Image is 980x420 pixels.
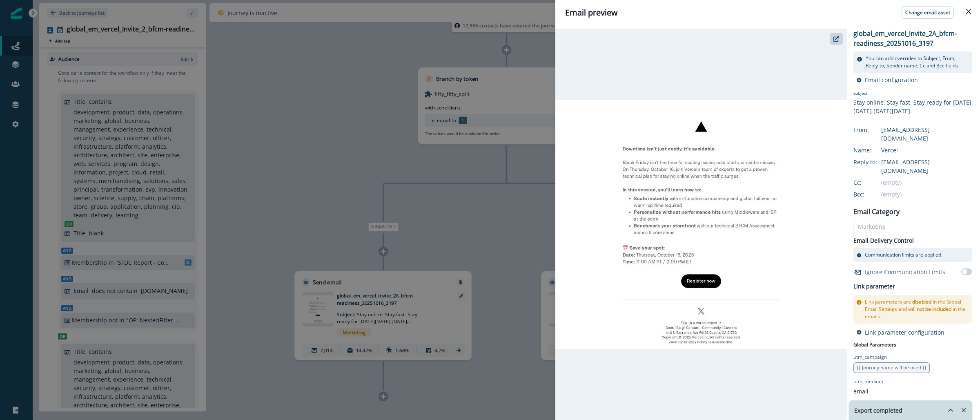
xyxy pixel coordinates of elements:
p: Link parameters are in the Global Email Settings and will in the emails. [865,298,969,320]
p: Export completed [854,406,902,415]
div: From: [853,125,894,134]
p: global_em_vercel_Invite_2A_bfcm-readiness_20251016_3197 [853,29,972,48]
p: utm_medium [853,378,883,385]
h2: Link parameter [853,281,895,292]
p: Ignore Communication Limits [865,268,945,276]
div: (empty) [881,178,972,187]
p: Email Delivery Control [853,236,914,245]
p: email [853,387,869,395]
button: hide-exports [944,404,957,416]
p: Communication limits are applied. [865,251,942,259]
button: Change email asset [902,7,954,19]
div: Stay online. Stay fast. Stay ready for [DATE][DATE] [DATE][DATE]. [853,98,972,115]
img: email asset unavailable [555,100,847,349]
span: disabled [912,298,931,305]
div: Cc: [853,178,894,187]
p: Email configuration [865,76,918,84]
button: Remove-exports [957,404,970,416]
span: not be included [917,306,951,313]
button: Link parameter configuration [857,328,944,336]
p: Change email asset [905,10,950,16]
button: Close [962,5,975,18]
p: Link parameter configuration [865,328,944,336]
div: (empty) [881,190,972,199]
p: Global Parameters [853,340,896,349]
span: {{ Journey name will be used }} [857,364,927,371]
div: [EMAIL_ADDRESS][DOMAIN_NAME] [881,125,972,143]
div: Reply to: [853,158,894,166]
div: Vercel [881,146,972,154]
div: [EMAIL_ADDRESS][DOMAIN_NAME] [881,158,972,175]
p: utm_campaign [853,353,887,361]
p: Subject [853,90,972,98]
button: hide-exports [938,401,954,420]
button: Email configuration [857,76,918,84]
div: Bcc: [853,190,894,199]
p: You can add overrides to Subject, From, Reply-to, Sender name, Cc and Bcc fields [866,55,969,69]
div: Name: [853,146,894,154]
div: Email preview [565,7,970,19]
p: Email Category [853,207,900,217]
